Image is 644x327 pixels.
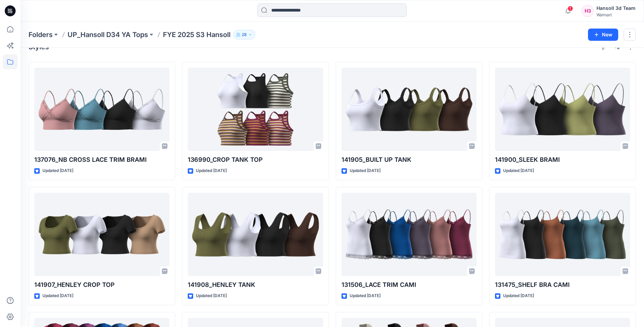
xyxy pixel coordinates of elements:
p: 141900_SLEEK BRAMI [495,155,630,165]
p: Updated [DATE] [196,167,227,174]
a: 136990_CROP TANK TOP [188,68,323,151]
p: 137076_NB CROSS LACE TRIM BRAMI [34,155,169,165]
p: FYE 2025 S3 Hansoll [163,30,231,39]
p: 131506_LACE TRIM CAMI [342,280,477,290]
a: Folders [29,30,53,39]
a: 131475_SHELF BRA CAMI [495,193,630,276]
a: 141908_HENLEY TANK [188,193,323,276]
p: Updated [DATE] [42,167,73,174]
a: 141900_SLEEK BRAMI [495,68,630,151]
a: 141907_HENLEY CROP TOP [34,193,169,276]
p: 136990_CROP TANK TOP [188,155,323,165]
p: Updated [DATE] [503,292,534,299]
div: Walmart [596,12,636,17]
div: H3 [582,5,594,17]
p: 141905_BUILT UP TANK [342,155,477,165]
button: 28 [233,30,255,39]
a: 141905_BUILT UP TANK [342,68,477,151]
a: UP_Hansoll D34 YA Tops [68,30,148,39]
a: 137076_NB CROSS LACE TRIM BRAMI [34,68,169,151]
p: Updated [DATE] [350,292,381,299]
p: 131475_SHELF BRA CAMI [495,280,630,290]
p: Updated [DATE] [42,292,73,299]
p: Updated [DATE] [350,167,381,174]
p: Updated [DATE] [196,292,227,299]
button: New [588,29,618,41]
p: 141907_HENLEY CROP TOP [34,280,169,290]
p: 141908_HENLEY TANK [188,280,323,290]
div: Hansoll 3d Team [596,4,636,12]
p: Updated [DATE] [503,167,534,174]
p: 28 [242,31,247,38]
span: 1 [568,6,573,11]
a: 131506_LACE TRIM CAMI [342,193,477,276]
